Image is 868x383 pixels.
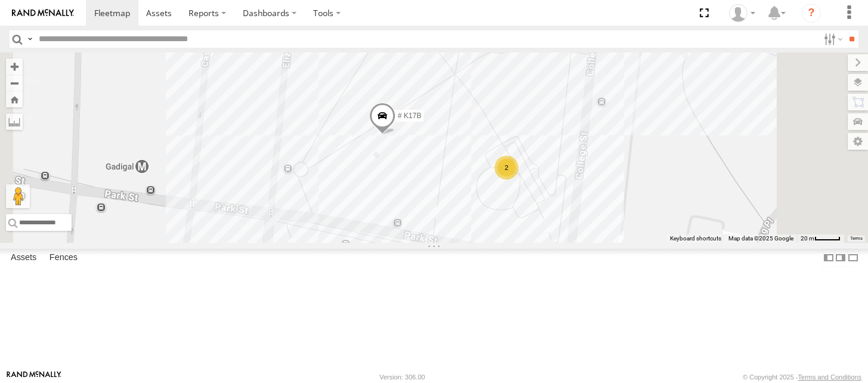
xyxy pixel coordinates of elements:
[798,373,861,381] a: Terms and Conditions
[743,373,861,381] div: © Copyright 2025 -
[12,9,74,17] img: rand-logo.svg
[847,249,859,266] label: Hide Summary Table
[44,249,84,266] label: Fences
[848,133,868,150] label: Map Settings
[728,235,793,242] span: Map data ©2025 Google
[835,249,847,266] label: Dock Summary Table to the Right
[6,58,23,75] button: Zoom in
[495,156,518,180] div: 2
[25,30,35,48] label: Search Query
[6,75,23,91] button: Zoom out
[670,234,721,243] button: Keyboard shortcuts
[5,249,42,266] label: Assets
[823,249,835,266] label: Dock Summary Table to the Left
[379,373,425,381] div: Version: 306.00
[819,30,845,48] label: Search Filter Options
[801,235,814,242] span: 20 m
[6,184,30,208] button: Drag Pegman onto the map to open Street View
[802,4,821,23] i: ?
[850,236,863,241] a: Terms (opens in new tab)
[7,371,61,383] a: Visit our Website
[797,234,844,243] button: Map Scale: 20 m per 40 pixels
[725,4,759,22] div: Andres Duran
[6,91,23,107] button: Zoom Home
[397,111,421,119] span: # K17B
[6,113,23,130] label: Measure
